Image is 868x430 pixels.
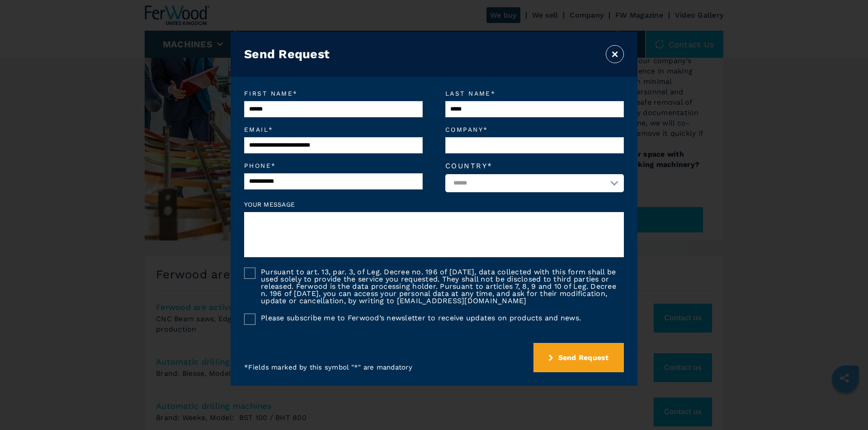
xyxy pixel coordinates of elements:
[445,137,624,153] input: Company*
[445,126,624,133] em: Company
[533,343,624,372] button: submit-button
[244,162,423,169] em: Phone
[445,90,624,97] em: Last name
[445,162,624,170] label: Country
[606,45,624,63] button: ×
[244,101,423,117] input: First name*
[244,173,423,190] input: Phone*
[255,268,624,305] label: Pursuant to art. 13, par. 3, of Leg. Decree no. 196 of [DATE], data collected with this form shal...
[244,363,412,372] p: * Fields marked by this symbol "*" are mandatory
[244,90,423,97] em: First name
[244,126,423,133] em: Email
[244,201,624,208] label: Your message
[255,314,581,322] label: Please subscribe me to Ferwood’s newsletter to receive updates on products and news.
[558,353,609,362] span: Send Request
[244,137,423,153] input: Email*
[244,47,330,61] h3: Send Request
[445,101,624,117] input: Last name*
